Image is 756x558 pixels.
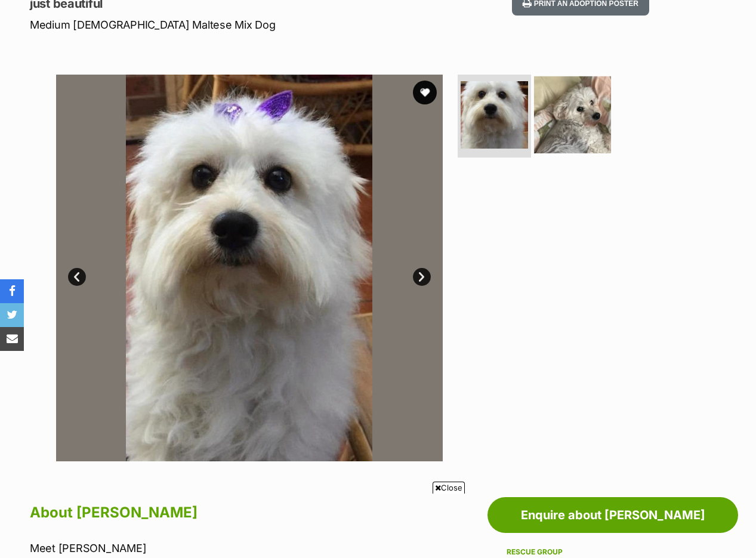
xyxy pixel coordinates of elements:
[487,497,738,533] a: Enquire about [PERSON_NAME]
[413,268,431,286] a: Next
[56,75,443,461] img: Photo of Tiffany
[507,547,719,557] div: Rescue group
[30,500,450,526] h2: About [PERSON_NAME]
[433,482,465,494] span: Close
[461,81,528,149] img: Photo of Tiffany
[413,81,437,104] button: favourite
[534,76,611,153] img: Photo of Tiffany
[161,498,595,552] iframe: Advertisement
[68,268,86,286] a: Prev
[30,17,462,33] p: Medium [DEMOGRAPHIC_DATA] Maltese Mix Dog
